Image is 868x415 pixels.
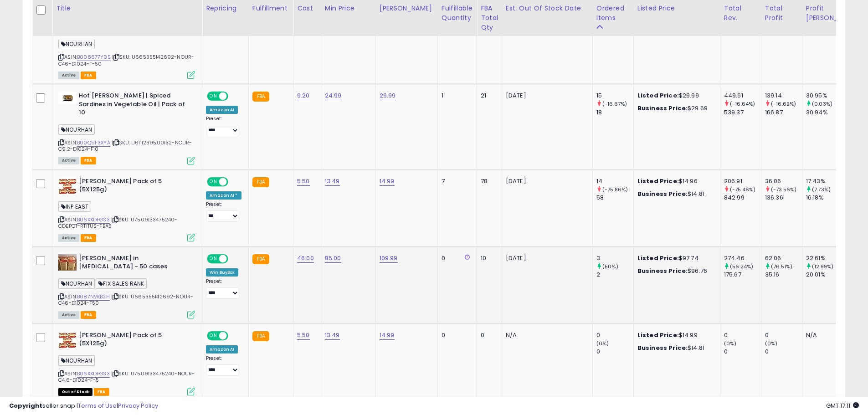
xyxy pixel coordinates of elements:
div: Total Rev. [724,4,757,23]
span: INP EAST [58,201,91,212]
small: (0.03%) [812,100,832,108]
div: 36.06 [765,177,802,185]
a: 5.50 [297,331,310,340]
div: 175.67 [724,271,761,279]
div: seller snap | | [9,402,158,410]
small: (-16.64%) [730,100,755,108]
b: Business Price: [637,343,688,352]
div: 16.18% [806,194,864,202]
small: (-73.56%) [771,186,796,193]
div: ASIN: [58,177,195,241]
div: ASIN: [58,92,195,164]
div: ASIN: [58,254,195,318]
div: 30.95% [806,92,864,100]
div: 0 [596,331,633,339]
span: ON [208,332,219,339]
small: (0%) [596,340,609,347]
a: B00Q9F3XYA [77,139,110,147]
div: 20.01% [806,271,864,279]
span: OFF [227,92,241,100]
b: Listed Price: [637,91,679,100]
a: 14.99 [380,331,395,340]
a: 9.20 [297,91,310,100]
div: Total Profit [765,4,798,23]
small: (-75.86%) [602,186,628,193]
img: 51suamHLh7L._SL40_.jpg [58,177,77,195]
small: FBA [252,254,269,264]
div: N/A [806,331,857,339]
div: $96.76 [637,267,713,275]
div: Preset: [206,355,241,376]
div: 10 [481,254,495,262]
span: FBA [81,234,96,242]
div: 62.06 [765,254,802,262]
div: Amazon AI [206,106,238,114]
div: 15 [596,92,633,100]
div: 7 [442,177,470,185]
div: Preset: [206,201,241,222]
b: [PERSON_NAME] Pack of 5 (5X125g) [79,177,190,196]
span: | SKU: U7509133475240-NOUR-C4.6-D1024-F-5 [58,370,195,384]
small: (-16.62%) [771,100,796,108]
span: OFF [227,178,241,185]
div: 0 [596,348,633,356]
p: [DATE] [506,254,586,262]
div: 2 [596,271,633,279]
p: N/A [506,331,586,339]
b: Business Price: [637,266,688,275]
div: 449.61 [724,92,761,100]
span: FBA [81,157,96,164]
a: Terms of Use [78,401,117,410]
span: All listings currently available for purchase on Amazon [58,234,79,242]
p: [DATE] [506,177,586,185]
a: 46.00 [297,254,314,263]
span: 2025-10-8 17:11 GMT [826,401,859,410]
span: ON [208,178,219,185]
span: All listings currently available for purchase on Amazon [58,311,79,319]
div: Est. Out Of Stock Date [506,4,589,13]
a: 29.99 [380,91,396,100]
span: ON [208,92,219,100]
div: 0 [442,331,470,339]
span: NOURHAN [58,124,95,135]
b: Hot [PERSON_NAME] | Spiced Sardines in Vegetable Oil | Pack of 10 [79,92,190,119]
div: $29.69 [637,104,713,113]
div: Preset: [206,116,241,136]
div: $14.81 [637,190,713,198]
span: NOURHAN [58,355,95,366]
span: FBA [81,311,96,319]
a: B087NVKB2H [77,293,110,301]
b: Listed Price: [637,177,679,185]
div: 35.16 [765,271,802,279]
div: $14.96 [637,177,713,185]
span: ON [208,255,219,262]
div: 78 [481,177,495,185]
img: 31XjBfBwjfL._SL40_.jpg [58,254,77,271]
a: 85.00 [325,254,341,263]
small: (0%) [724,340,737,347]
a: 109.99 [380,254,398,263]
a: 13.49 [325,177,340,186]
span: FIX SALES RANK [96,278,147,289]
div: 0 [724,331,761,339]
div: Preset: [206,278,241,299]
div: $29.99 [637,92,713,100]
span: FBA [81,72,96,79]
div: 22.61% [806,254,864,262]
b: [PERSON_NAME] Pack of 5 (5X125g) [79,331,190,350]
div: Repricing [206,4,245,13]
div: Fulfillment [252,4,289,13]
a: 14.99 [380,177,395,186]
a: 5.50 [297,177,310,186]
b: Business Price: [637,104,688,113]
b: Listed Price: [637,254,679,262]
div: 166.87 [765,108,802,117]
div: Listed Price [637,4,716,13]
span: NOURHAN [58,278,95,289]
img: 51suamHLh7L._SL40_.jpg [58,331,77,349]
small: (-16.67%) [602,100,627,108]
img: 41c--4vGNkL._SL40_.jpg [58,92,77,104]
div: 0 [765,331,802,339]
a: 13.49 [325,331,340,340]
div: Title [56,4,198,13]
